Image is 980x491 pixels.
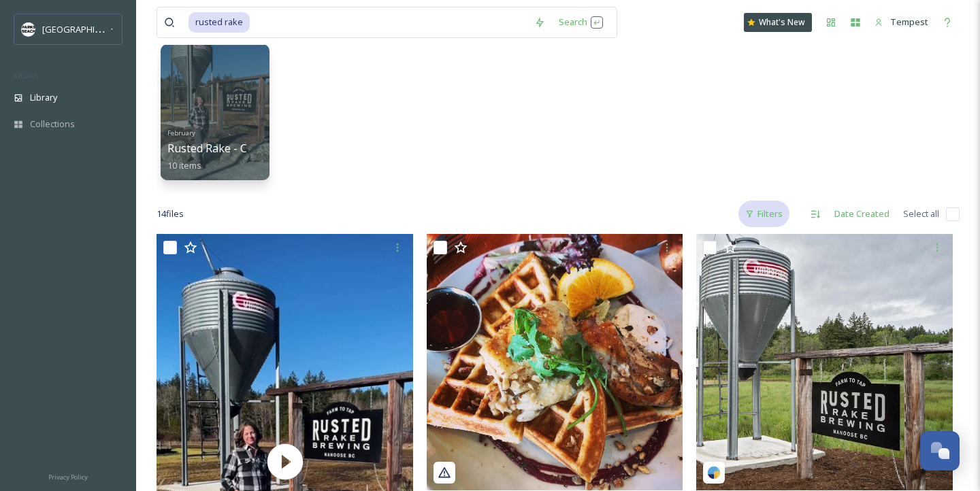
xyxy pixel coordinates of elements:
span: Collections [30,118,75,131]
div: Date Created [828,201,896,227]
img: snapsea-logo.png [707,466,721,479]
span: 10 items [167,159,201,171]
span: Library [30,91,57,104]
div: Filters [738,201,789,227]
span: rusted rake [189,12,250,32]
img: parks%20beach.jpg [22,22,35,36]
img: life.adventure.happiness_17842275976464969.jpg [427,234,683,490]
img: swagdesignfactory_17859384314756561.jpg [696,234,953,490]
span: February [167,129,195,137]
span: [GEOGRAPHIC_DATA] Tourism [42,22,164,35]
span: MEDIA [14,70,37,80]
button: Open Chat [920,431,960,471]
span: Rusted Rake - Comm Spotlight [167,141,323,156]
div: Search [552,9,610,35]
a: What's New [744,13,812,32]
a: Privacy Policy [48,468,88,484]
span: Privacy Policy [48,473,88,481]
a: Tempest [868,9,935,35]
a: FebruaryRusted Rake - Comm Spotlight10 items [167,125,323,171]
span: Select all [903,207,939,220]
span: Tempest [890,16,928,28]
span: 14 file s [157,207,184,220]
